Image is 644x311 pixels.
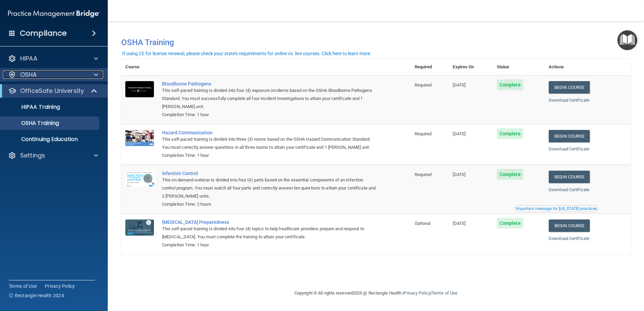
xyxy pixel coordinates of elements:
[121,50,373,57] button: If using CE for license renewal, please check your state's requirements for online vs. live cours...
[617,30,637,50] button: Open Resource Center
[549,81,590,94] a: Begin Course
[20,87,84,95] p: OfficeSafe University
[549,187,589,192] a: Download Certificate
[4,120,59,127] p: OSHA Training
[162,130,377,135] a: Hazard Communication
[253,282,499,304] div: Copyright © All rights reserved 2025 @ Rectangle Health | |
[497,218,523,229] span: Complete
[20,151,45,160] p: Settings
[162,135,377,151] div: This self-paced training is divided into three (3) rooms based on the OSHA Hazard Communication S...
[20,55,37,63] p: HIPAA
[549,98,589,103] a: Download Certificate
[121,59,158,75] th: Course
[162,151,377,160] div: Completion Time: 1 hour
[453,221,465,226] span: [DATE]
[411,59,449,75] th: Required
[162,176,377,200] div: This on-demand webinar is divided into four (4) parts based on the essential components of an inf...
[162,241,377,249] div: Completion Time: 1 hour
[8,7,100,21] img: PMB logo
[162,225,377,241] div: This self-paced training is divided into four (4) topics to help healthcare providers prepare and...
[162,87,377,111] div: This self-paced training is divided into four (4) exposure incidents based on the OSHA Bloodborne...
[549,236,589,241] a: Download Certificate
[431,290,457,296] a: Terms of Use
[8,151,98,160] a: Settings
[8,87,98,95] a: OfficeSafe University
[9,292,64,299] span: Ⓒ Rectangle Health 2024
[4,136,96,143] p: Continuing Education
[515,205,598,212] button: Read this if you are a dental practitioner in the state of CA
[497,79,523,90] span: Complete
[497,169,523,180] span: Complete
[549,130,590,142] a: Begin Course
[404,290,430,296] a: Privacy Policy
[549,171,590,183] a: Begin Course
[8,55,98,63] a: HIPAA
[122,51,372,56] div: If using CE for license renewal, please check your state's requirements for online vs. live cours...
[162,81,377,87] a: Bloodborne Pathogens
[453,131,465,136] span: [DATE]
[4,104,60,110] p: HIPAA Training
[493,59,545,75] th: Status
[415,131,432,136] span: Required
[162,200,377,208] div: Completion Time: 2 hours
[453,172,465,177] span: [DATE]
[415,82,432,88] span: Required
[453,82,465,88] span: [DATE]
[9,283,37,289] a: Terms of Use
[545,59,631,75] th: Actions
[20,71,37,79] p: OSHA
[549,219,590,232] a: Begin Course
[20,29,67,38] h4: Compliance
[415,172,432,177] span: Required
[516,207,597,211] div: Important message for [US_STATE] practices
[497,128,523,139] span: Complete
[549,146,589,151] a: Download Certificate
[162,219,377,225] a: [MEDICAL_DATA] Preparedness
[449,59,492,75] th: Expires On
[121,38,631,47] h4: OSHA Training
[45,283,75,289] a: Privacy Policy
[8,71,98,79] a: OSHA
[415,221,431,226] span: Optional
[162,111,377,119] div: Completion Time: 1 hour
[162,171,377,176] a: Infection Control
